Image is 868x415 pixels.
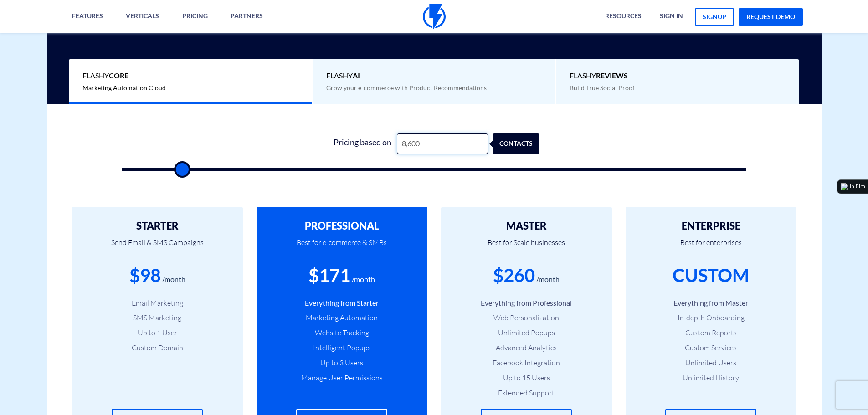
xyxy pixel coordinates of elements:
[329,133,397,154] div: Pricing based on
[86,298,229,308] li: Email Marketing
[326,71,542,81] span: Flashy
[455,313,598,323] li: Web Personalization
[270,313,414,323] li: Marketing Automation
[86,313,229,323] li: SMS Marketing
[270,358,414,368] li: Up to 3 Users
[162,274,185,285] div: /month
[455,298,598,308] li: Everything from Professional
[86,220,229,231] h2: STARTER
[570,84,635,92] span: Build True Social Proof
[270,328,414,338] li: Website Tracking
[455,343,598,353] li: Advanced Analytics
[639,358,783,368] li: Unlimited Users
[639,343,783,353] li: Custom Services
[455,388,598,398] li: Extended Support
[596,71,628,80] b: REVIEWS
[673,262,749,288] div: CUSTOM
[455,373,598,383] li: Up to 15 Users
[86,231,229,262] p: Send Email & SMS Campaigns
[695,8,734,26] a: signup
[86,343,229,353] li: Custom Domain
[850,183,865,190] div: In 51m
[270,343,414,353] li: Intelligent Popups
[270,231,414,262] p: Best for e-commerce & SMBs
[326,84,487,92] span: Grow your e-commerce with Product Recommendations
[353,71,360,80] b: AI
[639,231,783,262] p: Best for enterprises
[639,313,783,323] li: In-depth Onboarding
[129,262,161,288] div: $98
[455,358,598,368] li: Facebook Integration
[308,262,350,288] div: $171
[455,220,598,231] h2: MASTER
[86,328,229,338] li: Up to 1 User
[639,373,783,383] li: Unlimited History
[270,220,414,231] h2: PROFESSIONAL
[82,71,298,81] span: Flashy
[500,133,547,154] div: contacts
[455,231,598,262] p: Best for Scale businesses
[109,71,128,80] b: Core
[639,220,783,231] h2: ENTERPRISE
[455,328,598,338] li: Unlimited Popups
[82,84,166,92] span: Marketing Automation Cloud
[536,274,560,285] div: /month
[739,8,803,26] a: request demo
[570,71,786,81] span: Flashy
[841,183,848,190] img: logo
[639,298,783,308] li: Everything from Master
[270,298,414,308] li: Everything from Starter
[352,274,375,285] div: /month
[639,328,783,338] li: Custom Reports
[270,373,414,383] li: Manage User Permissions
[493,262,535,288] div: $260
